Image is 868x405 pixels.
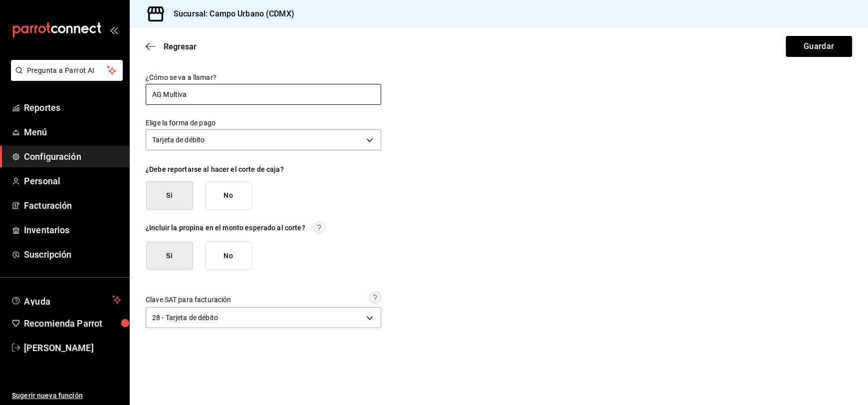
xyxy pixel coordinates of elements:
[146,224,305,232] div: ¿Incluir la propina en el monto esperado al corte?
[146,42,197,51] button: Regresar
[24,223,121,237] span: Inventarios
[166,8,294,20] h3: Sucursal: Campo Urbano (CDMX)
[205,181,252,210] button: No
[24,341,121,355] span: [PERSON_NAME]
[146,129,381,150] div: Tarjeta de débito
[24,317,121,330] span: Recomienda Parrot
[146,181,193,210] button: Si
[146,74,381,81] label: ¿Cómo se va a llamar?
[146,242,193,270] button: Si
[205,242,252,270] button: No
[24,150,121,163] span: Configuración
[24,248,121,261] span: Suscripción
[24,294,108,306] span: Ayuda
[24,199,121,212] span: Facturación
[786,36,852,57] button: Guardar
[12,391,121,401] span: Sugerir nueva función
[146,307,381,328] div: 28 - Tarjeta de débito
[24,125,121,139] span: Menú
[164,42,197,51] span: Regresar
[27,65,107,76] span: Pregunta a Parrot AI
[24,101,121,114] span: Reportes
[7,72,123,83] a: Pregunta a Parrot AI
[146,165,381,173] div: ¿Debe reportarse al hacer el corte de caja?
[146,296,231,304] div: Clave SAT para facturación
[24,174,121,188] span: Personal
[110,26,118,34] button: open_drawer_menu
[146,119,381,126] label: Elige la forma de pago
[11,60,123,81] button: Pregunta a Parrot AI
